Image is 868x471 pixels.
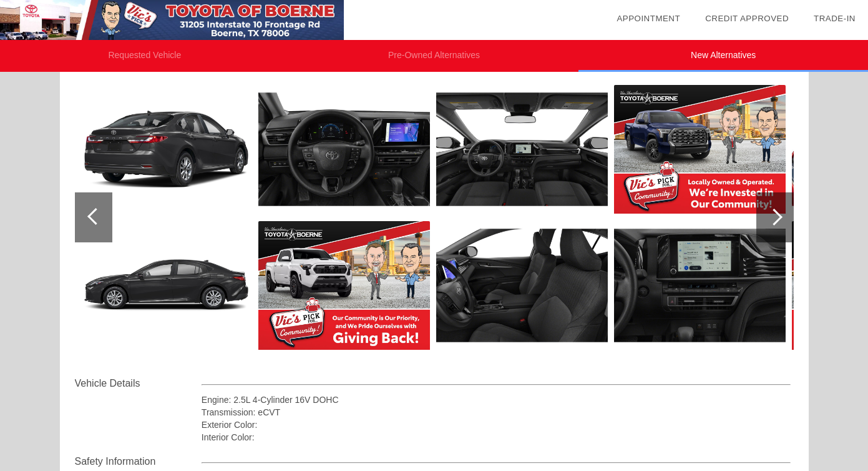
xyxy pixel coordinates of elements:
[290,40,579,72] li: Pre-Owned Alternatives
[617,14,680,23] a: Appointment
[80,85,252,214] img: image.aspx
[75,454,202,469] div: Safety Information
[202,431,791,444] div: Interior Color:
[258,85,430,214] img: image.aspx
[614,85,786,214] img: image.aspx
[578,40,868,72] li: New Alternatives
[80,221,252,350] img: image.aspx
[258,221,430,350] img: image.aspx
[814,14,856,23] a: Trade-In
[436,85,608,214] img: image.aspx
[202,394,791,406] div: Engine: 2.5L 4-Cylinder 16V DOHC
[614,221,786,350] img: image.aspx
[202,406,791,419] div: Transmission: eCVT
[75,376,202,391] div: Vehicle Details
[202,419,791,431] div: Exterior Color:
[436,221,608,350] img: image.aspx
[705,14,789,23] a: Credit Approved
